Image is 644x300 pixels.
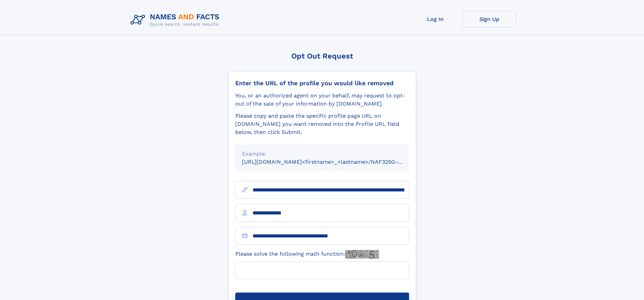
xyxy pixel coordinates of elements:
[235,112,409,136] div: Please copy and paste the specific profile page URL on [DOMAIN_NAME] you want removed into the Pr...
[235,250,379,259] label: Please solve the following math function:
[235,79,409,87] div: Enter the URL of the profile you would like removed
[408,11,462,27] a: Log In
[235,92,409,108] div: You, or an authorized agent on your behalf, may request to opt-out of the sale of your informatio...
[462,11,517,27] a: Sign Up
[242,159,422,165] small: [URL][DOMAIN_NAME]<firstname>_<lastname>/NAF325G-xxxxxxxx
[128,11,225,29] img: Logo Names and Facts
[242,150,402,158] div: Example:
[228,52,416,60] div: Opt Out Request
